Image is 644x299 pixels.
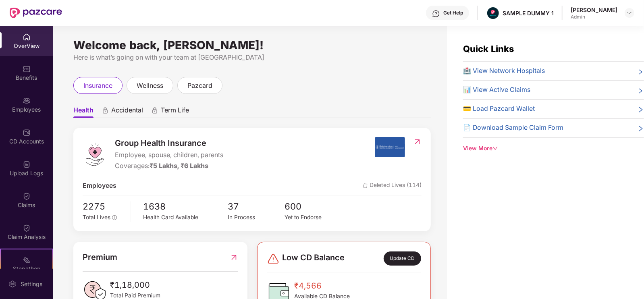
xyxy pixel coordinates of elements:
span: 37 [228,199,285,213]
img: svg+xml;base64,PHN2ZyBpZD0iQmVuZWZpdHMiIHhtbG5zPSJodHRwOi8vd3d3LnczLm9yZy8yMDAwL3N2ZyIgd2lkdGg9Ij... [23,65,31,73]
span: 📊 View Active Claims [463,85,530,95]
span: Premium [83,251,117,264]
img: svg+xml;base64,PHN2ZyBpZD0iRGFuZ2VyLTMyeDMyIiB4bWxucz0iaHR0cDovL3d3dy53My5vcmcvMjAwMC9zdmciIHdpZH... [267,252,280,265]
span: pazcard [187,81,212,91]
div: Welcome back, [PERSON_NAME]! [73,42,431,48]
div: Update CD [384,251,421,265]
span: Health [73,106,93,118]
div: View More [463,144,644,153]
span: Employee, spouse, children, parents [115,150,223,160]
span: 1638 [143,199,228,213]
img: svg+xml;base64,PHN2ZyB4bWxucz0iaHR0cDovL3d3dy53My5vcmcvMjAwMC9zdmciIHdpZHRoPSIyMSIgaGVpZ2h0PSIyMC... [23,256,31,264]
div: Admin [571,14,617,20]
span: insurance [83,81,112,91]
div: [PERSON_NAME] [571,6,617,14]
img: insurerIcon [375,137,405,157]
div: Health Card Available [143,213,228,222]
span: Term Life [161,106,189,118]
div: Here is what’s going on with your team at [GEOGRAPHIC_DATA] [73,52,431,62]
img: New Pazcare Logo [10,8,62,18]
img: svg+xml;base64,PHN2ZyBpZD0iQ2xhaW0iIHhtbG5zPSJodHRwOi8vd3d3LnczLm9yZy8yMDAwL3N2ZyIgd2lkdGg9IjIwIi... [23,192,31,200]
span: right [638,106,644,114]
span: ₹4,566 [294,280,350,292]
img: RedirectIcon [230,251,238,264]
div: SAMPLE DUMMY 1 [503,9,554,17]
div: Get Help [443,10,463,16]
span: wellness [137,81,163,91]
img: deleteIcon [363,183,368,188]
span: 🏥 View Network Hospitals [463,66,545,76]
span: 600 [285,199,341,213]
img: svg+xml;base64,PHN2ZyBpZD0iSGVscC0zMngzMiIgeG1sbnM9Imh0dHA6Ly93d3cudzMub3JnLzIwMDAvc3ZnIiB3aWR0aD... [432,10,440,18]
span: Total Lives [83,214,110,220]
div: Yet to Endorse [285,213,341,222]
span: Deleted Lives (114) [363,181,422,191]
span: right [638,87,644,95]
img: svg+xml;base64,PHN2ZyBpZD0iVXBsb2FkX0xvZ3MiIGRhdGEtbmFtZT0iVXBsb2FkIExvZ3MiIHhtbG5zPSJodHRwOi8vd3... [23,160,31,168]
img: svg+xml;base64,PHN2ZyBpZD0iU2V0dGluZy0yMHgyMCIgeG1sbnM9Imh0dHA6Ly93d3cudzMub3JnLzIwMDAvc3ZnIiB3aW... [8,280,17,288]
img: svg+xml;base64,PHN2ZyBpZD0iQ2xhaW0iIHhtbG5zPSJodHRwOi8vd3d3LnczLm9yZy8yMDAwL3N2ZyIgd2lkdGg9IjIwIi... [23,224,31,232]
span: Accidental [111,106,143,118]
span: Employees [83,181,116,191]
span: ₹1,18,000 [110,279,160,291]
span: 💳 Load Pazcard Wallet [463,104,535,114]
span: info-circle [112,215,117,220]
span: down [492,145,498,151]
span: right [638,125,644,133]
div: animation [151,107,158,114]
img: RedirectIcon [413,138,422,146]
div: In Process [228,213,285,222]
span: Group Health Insurance [115,137,223,149]
span: Low CD Balance [282,251,345,265]
div: Stepathon [1,265,52,273]
div: Settings [18,280,45,288]
div: Coverages: [115,161,223,171]
span: 2275 [83,199,125,213]
span: Quick Links [463,44,514,54]
div: animation [102,107,109,114]
span: right [638,68,644,76]
span: 📄 Download Sample Claim Form [463,123,563,133]
img: logo [83,142,107,166]
img: Pazcare_Alternative_logo-01-01.png [487,7,499,19]
img: svg+xml;base64,PHN2ZyBpZD0iQ0RfQWNjb3VudHMiIGRhdGEtbmFtZT0iQ0QgQWNjb3VudHMiIHhtbG5zPSJodHRwOi8vd3... [23,129,31,137]
img: svg+xml;base64,PHN2ZyBpZD0iRW1wbG95ZWVzIiB4bWxucz0iaHR0cDovL3d3dy53My5vcmcvMjAwMC9zdmciIHdpZHRoPS... [23,97,31,105]
img: svg+xml;base64,PHN2ZyBpZD0iSG9tZSIgeG1sbnM9Imh0dHA6Ly93d3cudzMub3JnLzIwMDAvc3ZnIiB3aWR0aD0iMjAiIG... [23,33,31,41]
span: ₹5 Lakhs, ₹6 Lakhs [150,162,208,170]
img: svg+xml;base64,PHN2ZyBpZD0iRHJvcGRvd24tMzJ4MzIiIHhtbG5zPSJodHRwOi8vd3d3LnczLm9yZy8yMDAwL3N2ZyIgd2... [626,10,633,16]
